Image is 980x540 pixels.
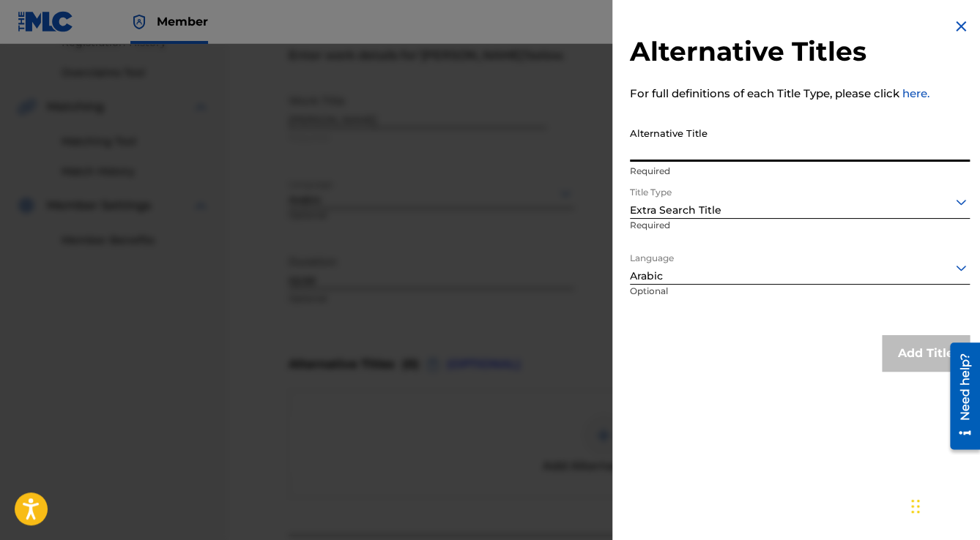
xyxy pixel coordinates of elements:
h2: Alternative Titles [630,35,970,68]
img: Top Rightsholder [130,13,148,31]
p: Required [630,219,732,252]
p: Optional [630,285,743,318]
iframe: Resource Center [939,337,980,455]
p: For full definitions of each Title Type, please click [630,86,970,102]
p: Required [630,165,970,178]
div: Drag [911,484,920,528]
img: MLC Logo [18,11,74,32]
span: Member [157,13,208,30]
a: here. [902,86,929,100]
iframe: Chat Widget [907,470,980,540]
